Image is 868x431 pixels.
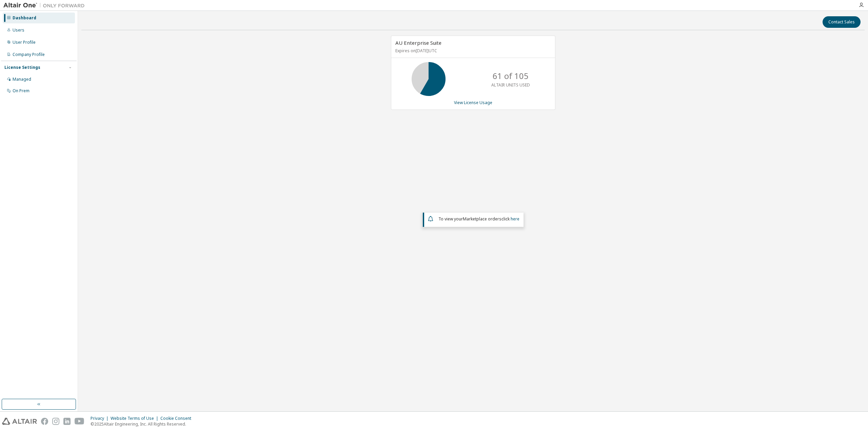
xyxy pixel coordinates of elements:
[52,418,59,425] img: instagram.svg
[3,2,88,9] img: Altair One
[823,16,861,28] button: Contact Sales
[493,70,529,82] p: 61 of 105
[2,418,37,425] img: altair_logo.svg
[13,52,45,57] div: Company Profile
[395,39,441,46] span: AU Enterprise Suite
[13,77,31,82] div: Managed
[13,15,36,21] div: Dashboard
[438,216,519,222] span: To view your click
[160,416,195,421] div: Cookie Consent
[491,82,530,88] p: ALTAIR UNITS USED
[463,216,501,222] em: Marketplace orders
[13,27,24,33] div: Users
[111,416,160,421] div: Website Terms of Use
[75,418,84,425] img: youtube.svg
[4,65,40,70] div: License Settings
[91,416,111,421] div: Privacy
[511,216,519,222] a: here
[63,418,71,425] img: linkedin.svg
[454,100,492,105] a: View License Usage
[13,40,36,45] div: User Profile
[91,421,195,427] p: © 2025 Altair Engineering, Inc. All Rights Reserved.
[13,88,29,94] div: On Prem
[41,418,48,425] img: facebook.svg
[395,48,549,54] p: Expires on [DATE] UTC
